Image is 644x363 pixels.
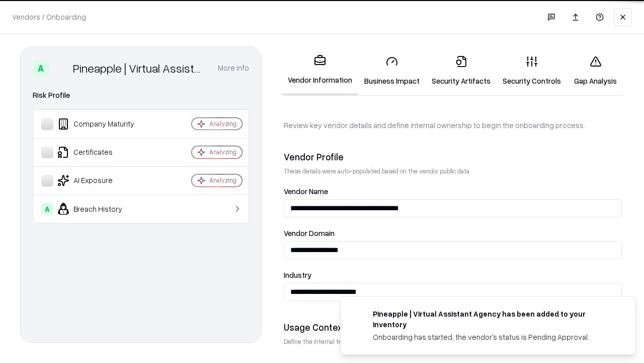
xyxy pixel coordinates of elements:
[209,176,236,185] div: Analyzing
[12,12,86,22] p: Vendors / Onboarding
[497,47,567,94] a: Security Controls
[373,309,611,330] div: Pineapple | Virtual Assistant Agency has been added to your inventory
[284,188,622,195] label: Vendor Name
[41,203,162,215] div: Breach History
[41,174,162,187] div: AI Exposure
[373,332,611,342] div: Onboarding has started, the vendor's status is Pending Approval.
[284,167,622,175] p: These details were auto-populated based on the vendor public data
[284,337,622,346] p: Define the internal team and reason for using this vendor. This helps assess business relevance a...
[209,148,236,156] div: Analyzing
[284,271,622,279] label: Industry
[33,60,49,76] div: A
[284,321,622,333] div: Usage Context
[41,118,162,130] div: Company Maturity
[284,229,622,237] label: Vendor Domain
[73,60,206,76] div: Pineapple | Virtual Assistant Agency
[282,46,358,95] a: Vendor Information
[218,59,249,77] button: More info
[33,89,249,101] div: Risk Profile
[567,47,624,94] a: Gap Analysis
[41,203,53,215] div: A
[426,47,497,94] a: Security Artifacts
[358,47,426,94] a: Business Impact
[53,60,69,76] img: Pineapple | Virtual Assistant Agency
[353,309,365,321] img: trypineapple.com
[209,119,236,128] div: Analyzing
[284,120,622,131] p: Review key vendor details and define internal ownership to begin the onboarding process.
[284,151,622,163] div: Vendor Profile
[41,146,162,158] div: Certificates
